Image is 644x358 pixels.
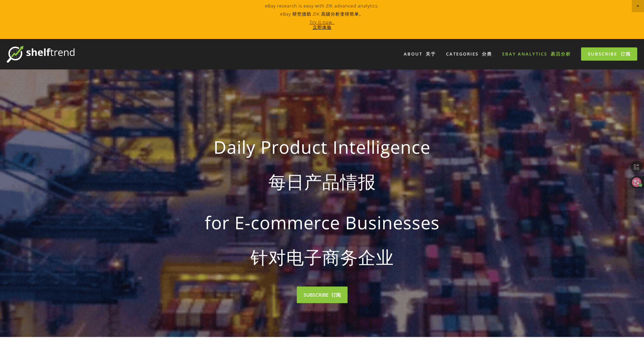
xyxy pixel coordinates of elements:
[426,51,436,57] font: 关于
[297,287,348,303] a: SUBSCRIBE 订阅
[621,51,631,57] font: 订阅
[551,51,571,57] font: 易贝分析
[498,49,575,60] a: eBay Analytics 易贝分析
[482,51,492,57] font: 分类
[399,49,440,60] a: About 关于
[13,19,631,30] a: Try it now 立即体验
[442,49,496,60] div: Categories
[171,207,473,275] strong: for E-commerce Businesses
[581,47,637,61] a: Subscribe 订阅
[313,24,332,30] font: 立即体验
[331,292,341,298] font: 订阅
[7,46,74,63] img: ShelfTrend
[171,131,473,200] strong: Daily Product Intelligence
[250,245,394,269] font: 针对电子商务企业
[268,169,376,193] font: 每日产品情报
